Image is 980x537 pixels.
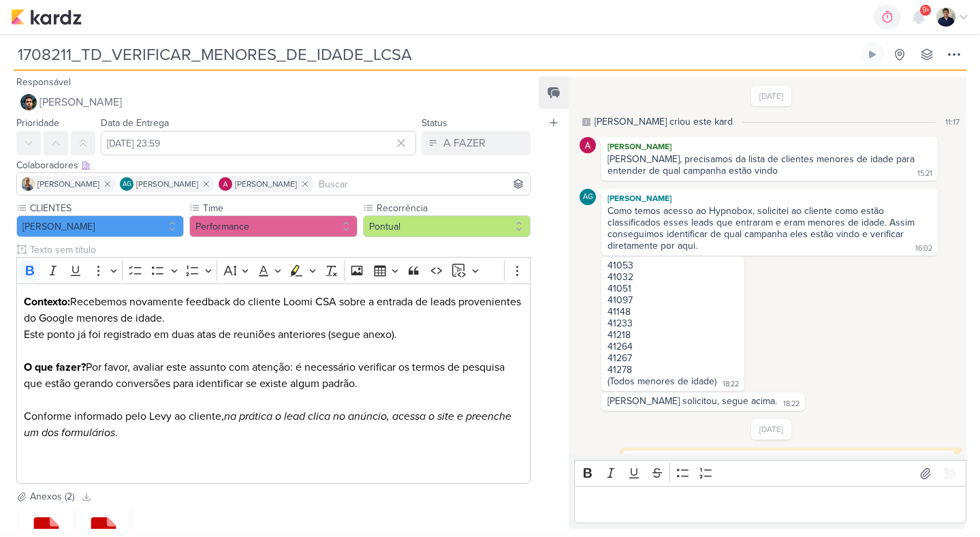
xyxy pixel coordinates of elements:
[443,135,486,151] div: A FAZER
[16,76,71,88] label: Responsável
[583,194,593,201] p: AG
[27,243,531,257] input: Texto sem título
[37,178,99,190] span: [PERSON_NAME]
[101,117,169,129] label: Data de Entrega
[101,131,416,155] input: Select a date
[235,178,297,190] span: [PERSON_NAME]
[24,295,70,309] strong: Contexto:
[783,399,800,410] div: 18:22
[189,215,357,237] button: Performance
[917,168,932,179] div: 15:21
[574,460,966,487] div: Editor toolbar
[29,201,184,215] label: CLIENTES
[607,260,738,375] div: 41053 41032 41051 41097 41148 41233 41218 41264 41267 41278
[723,379,739,390] div: 18:22
[39,94,122,110] span: [PERSON_NAME]
[16,158,531,172] div: Colaboradores
[867,49,878,60] div: Ligar relógio
[24,360,86,374] strong: O que fazer?
[604,191,935,205] div: [PERSON_NAME]
[219,177,232,191] img: Alessandra Gomes
[120,177,133,191] div: Aline Gimenez Graciano
[16,90,531,114] button: [PERSON_NAME]
[20,94,37,110] img: Nelito Junior
[375,201,531,215] label: Recorrência
[936,7,955,27] img: Levy Pessoa
[11,9,82,25] img: kardz.app
[580,189,596,205] div: Aline Gimenez Graciano
[922,5,930,16] span: 9+
[16,283,531,485] div: Editor editing area: main
[945,116,960,128] div: 11:17
[24,408,524,474] p: Conforme informado pelo Levy ao cliente, .
[604,140,935,153] div: [PERSON_NAME]
[580,137,596,153] img: Alessandra Gomes
[915,243,932,254] div: 16:02
[16,215,184,237] button: [PERSON_NAME]
[607,375,716,387] div: (Todos menores de idade)
[123,181,131,188] p: AG
[422,131,531,155] button: A FAZER
[607,205,917,251] div: Como temos acesso ao Hypnobox, solicitei ao cliente como estão classificados esses leads que entr...
[574,486,966,523] div: Editor editing area: main
[422,117,447,129] label: Status
[595,114,733,129] div: [PERSON_NAME] criou este kard
[24,359,524,408] p: Por favor, avaliar este assunto com atenção: é necessário verificar os termos de pesquisa que est...
[316,176,527,192] input: Buscar
[607,153,917,177] div: [PERSON_NAME], precisamos da lista de clientes menores de idade para entender de qual campanha es...
[202,201,357,215] label: Time
[24,410,511,440] i: na prática o lead clica no anúncio, acessa o site e preenche um dos formulários
[14,42,857,67] input: Kard Sem Título
[24,294,524,359] p: Recebemos novamente feedback do cliente Loomi CSA sobre a entrada de leads provenientes do Google...
[16,117,59,129] label: Prioridade
[16,257,531,283] div: Editor toolbar
[30,489,74,504] div: Anexos (2)
[652,453,695,467] div: image.png
[363,215,531,237] button: Pontual
[623,450,954,480] div: image.png
[607,395,777,407] div: [PERSON_NAME] solicitou, segue acima.
[136,178,198,190] span: [PERSON_NAME]
[21,177,35,191] img: Iara Santos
